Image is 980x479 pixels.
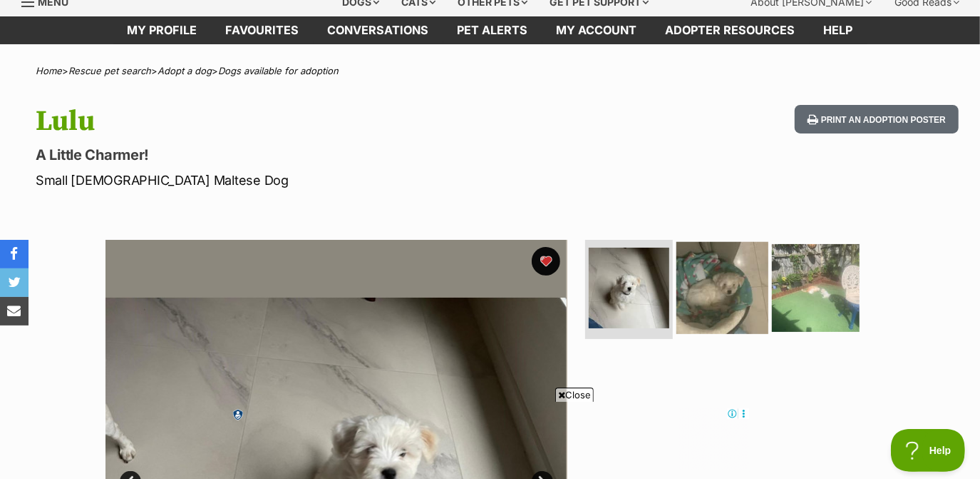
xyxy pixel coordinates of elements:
a: Dogs available for adoption [218,65,339,76]
a: My account [542,16,651,44]
iframe: Advertisement [231,408,750,472]
iframe: Help Scout Beacon - Open [891,429,966,472]
h1: Lulu [36,105,598,138]
a: Privacy Notification [200,1,214,13]
p: A Little Charmer! [36,145,598,165]
a: Help [810,16,867,44]
a: Favourites [212,16,314,44]
img: consumer-privacy-logo.png [1,1,13,13]
a: My profile [113,16,212,44]
a: Adopt a dog [158,65,212,76]
img: Photo of Lulu [676,241,768,333]
img: consumer-privacy-logo.png [201,1,212,13]
span: Close [555,388,594,402]
img: Photo of Lulu [589,248,669,328]
img: iconc.png [199,1,212,11]
button: Print an adoption poster [795,105,959,134]
a: Pet alerts [443,16,542,44]
img: Photo of Lulu [772,244,860,332]
p: Small [DEMOGRAPHIC_DATA] Maltese Dog [36,171,598,190]
button: favourite [532,247,560,276]
a: Rescue pet search [68,65,151,76]
a: conversations [314,16,443,44]
a: Home [36,65,62,76]
a: Adopter resources [651,16,810,44]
